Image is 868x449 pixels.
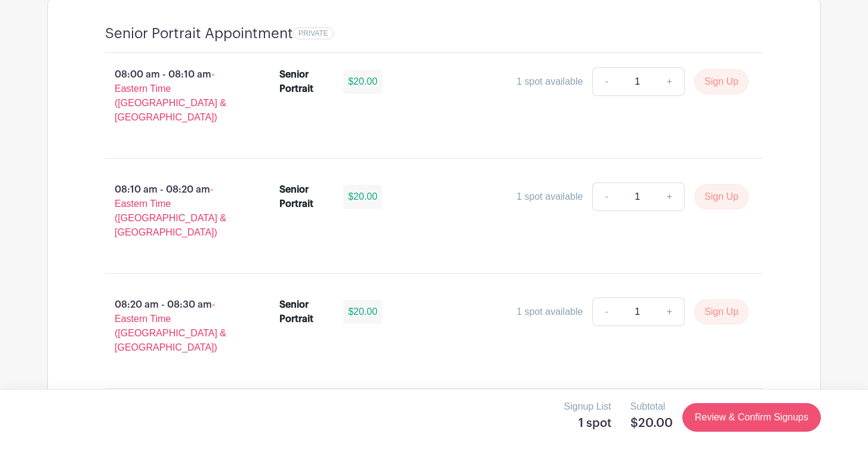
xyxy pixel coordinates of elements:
h4: Senior Portrait Appointment [105,25,293,42]
button: Sign Up [694,299,749,324]
p: Signup List [564,400,611,414]
a: - [592,298,620,326]
a: - [592,182,620,211]
div: 1 spot available [516,75,583,89]
a: + [655,182,685,211]
div: 1 spot available [516,190,583,204]
span: - Eastern Time ([GEOGRAPHIC_DATA] & [GEOGRAPHIC_DATA]) [115,299,226,352]
button: Sign Up [694,184,749,209]
div: $20.00 [343,185,382,209]
h5: 1 spot [564,416,611,431]
div: $20.00 [343,70,382,94]
div: Senior Portrait [279,182,330,211]
div: Senior Portrait [279,298,330,326]
a: Review & Confirm Signups [682,403,821,432]
p: 08:10 am - 08:20 am [86,178,260,244]
p: 08:00 am - 08:10 am [86,63,260,129]
button: Sign Up [694,69,749,94]
span: PRIVATE [298,29,328,38]
h5: $20.00 [630,416,673,431]
p: Subtotal [630,400,673,414]
a: - [592,67,620,96]
span: - Eastern Time ([GEOGRAPHIC_DATA] & [GEOGRAPHIC_DATA]) [115,184,226,237]
a: + [655,67,685,96]
a: + [655,298,685,326]
p: 08:20 am - 08:30 am [86,293,260,360]
span: - Eastern Time ([GEOGRAPHIC_DATA] & [GEOGRAPHIC_DATA]) [115,69,226,122]
div: $20.00 [343,300,382,324]
div: Senior Portrait [279,67,330,96]
div: 1 spot available [516,305,583,319]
